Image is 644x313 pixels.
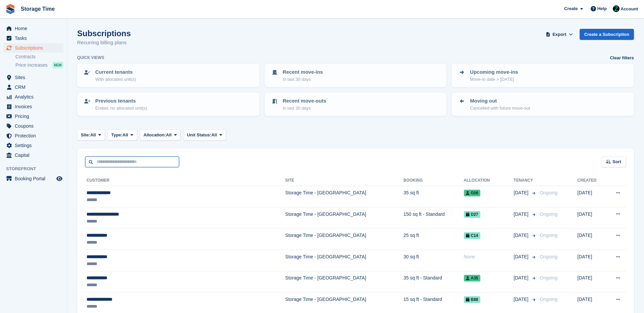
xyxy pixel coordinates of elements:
[85,175,285,186] th: Customer
[464,211,480,218] span: D27
[140,129,181,140] button: Allocation: All
[580,29,634,40] a: Create a Subscription
[81,132,90,138] span: Site:
[3,141,63,150] a: menu
[545,29,574,40] button: Export
[464,253,514,260] div: None
[464,190,481,196] span: G06
[540,254,557,259] span: Ongoing
[78,93,259,115] a: Previous tenants Ended, no allocated unit(s)
[144,132,166,138] span: Allocation:
[15,24,55,33] span: Home
[552,31,566,38] span: Export
[610,55,634,61] a: Clear filters
[3,82,63,92] a: menu
[514,211,530,218] span: [DATE]
[15,112,55,121] span: Pricing
[285,207,404,229] td: Storage Time - [GEOGRAPHIC_DATA]
[95,97,147,105] p: Previous tenants
[15,141,55,150] span: Settings
[540,297,557,302] span: Ongoing
[55,175,63,183] a: Preview store
[470,68,518,76] p: Upcoming move-ins
[3,150,63,160] a: menu
[90,132,96,138] span: All
[3,121,63,131] a: menu
[613,5,620,12] img: Zain Sarwar
[77,39,131,47] p: Recurring billing plans
[577,250,605,271] td: [DATE]
[95,68,136,76] p: Current tenants
[404,229,464,250] td: 25 sq ft
[285,229,404,250] td: Storage Time - [GEOGRAPHIC_DATA]
[285,250,404,271] td: Storage Time - [GEOGRAPHIC_DATA]
[3,174,63,183] a: menu
[265,93,446,115] a: Recent move-outs In last 30 days
[470,97,530,105] p: Moving out
[3,102,63,111] a: menu
[577,271,605,293] td: [DATE]
[514,189,530,196] span: [DATE]
[52,62,63,68] div: NEW
[470,105,530,112] p: Cancelled with future move-out
[15,73,55,82] span: Sites
[404,207,464,229] td: 150 sq ft - Standard
[95,76,136,83] p: With allocated unit(s)
[3,73,63,82] a: menu
[187,132,211,138] span: Unit Status:
[283,105,326,112] p: In last 30 days
[285,175,404,186] th: Site
[15,174,55,183] span: Booking Portal
[3,24,63,33] a: menu
[15,43,55,53] span: Subscriptions
[108,129,137,140] button: Type: All
[621,6,638,12] span: Account
[470,76,518,83] p: Move-in date > [DATE]
[15,82,55,92] span: CRM
[404,175,464,186] th: Booking
[285,271,404,293] td: Storage Time - [GEOGRAPHIC_DATA]
[3,34,63,43] a: menu
[15,54,63,60] a: Contracts
[404,271,464,293] td: 35 sq ft - Standard
[464,275,480,281] span: A35
[514,274,530,281] span: [DATE]
[265,64,446,86] a: Recent move-ins In last 30 days
[464,296,480,303] span: B88
[514,296,530,303] span: [DATE]
[514,175,537,186] th: Tenancy
[577,186,605,207] td: [DATE]
[15,34,55,43] span: Tasks
[183,129,226,140] button: Unit Status: All
[283,68,323,76] p: Recent move-ins
[15,62,48,68] span: Price increases
[6,166,67,172] span: Storefront
[564,5,578,12] span: Create
[612,159,621,165] span: Sort
[3,112,63,121] a: menu
[77,55,104,61] h6: Quick views
[452,93,633,115] a: Moving out Cancelled with future move-out
[211,132,217,138] span: All
[3,131,63,140] a: menu
[3,92,63,102] a: menu
[15,150,55,160] span: Capital
[283,97,326,105] p: Recent move-outs
[15,131,55,140] span: Protection
[404,186,464,207] td: 35 sq ft
[540,211,557,217] span: Ongoing
[540,275,557,280] span: Ongoing
[18,3,57,14] a: Storage Time
[15,121,55,131] span: Coupons
[464,232,480,239] span: C14
[540,233,557,238] span: Ongoing
[15,92,55,102] span: Analytics
[111,132,123,138] span: Type:
[452,64,633,86] a: Upcoming move-ins Move-in date > [DATE]
[166,132,172,138] span: All
[577,207,605,229] td: [DATE]
[95,105,147,112] p: Ended, no allocated unit(s)
[464,175,514,186] th: Allocation
[3,43,63,53] a: menu
[597,5,607,12] span: Help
